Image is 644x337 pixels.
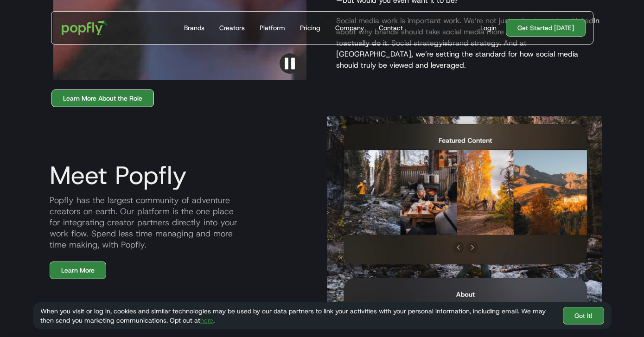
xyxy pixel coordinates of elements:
a: Brands [180,12,208,44]
div: Creators [219,23,245,32]
div: Platform [260,23,285,32]
div: Brands [184,23,204,32]
a: Get Started [DATE] [506,19,586,37]
a: here [200,316,213,324]
div: Popfly has the largest community of adventure creators on earth. Our platform is the one place fo... [42,195,318,250]
div: Company [335,23,364,32]
div: Login [480,23,497,32]
div: Contact [379,23,403,32]
a: Company [332,12,368,44]
a: Learn More About the Role [51,89,154,107]
a: Pricing [296,12,324,44]
div: When you visit or log in, cookies and similar technologies may be used by our data partners to li... [40,306,555,325]
a: Platform [256,12,289,44]
a: Learn More [50,261,106,279]
div: Pricing [300,23,320,32]
a: Got It! [563,307,604,324]
a: Login [477,23,500,32]
img: Pause video [280,53,300,74]
a: Contact [375,12,407,44]
a: Creators [216,12,249,44]
a: home [55,14,115,42]
h1: Meet Popfly [42,161,187,189]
